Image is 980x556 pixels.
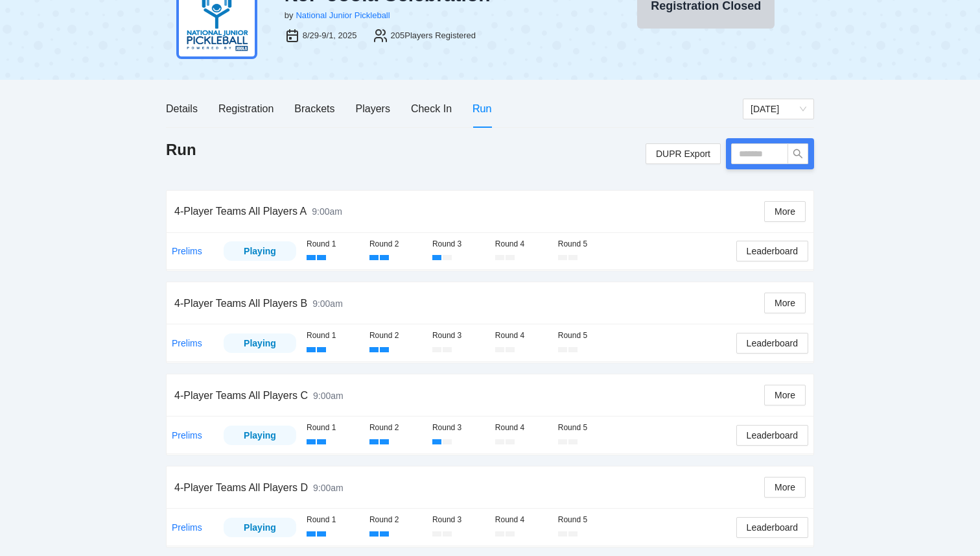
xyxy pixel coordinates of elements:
[174,206,307,217] span: 4-Player Teams All Players A
[558,238,611,250] div: Round 5
[307,238,359,250] div: Round 1
[472,101,491,117] div: Run
[172,430,202,441] a: Prelims
[313,391,344,401] span: 9:00am
[285,9,294,22] div: by
[495,422,548,434] div: Round 4
[312,298,343,309] span: 9:00am
[764,293,806,313] button: More
[432,514,485,526] div: Round 3
[558,330,611,342] div: Round 5
[174,390,308,401] span: 4-Player Teams All Players C
[172,246,202,256] a: Prelims
[751,99,806,119] span: Monday
[495,238,548,250] div: Round 4
[432,238,485,250] div: Round 3
[233,520,286,535] div: Playing
[764,477,806,498] button: More
[558,514,611,526] div: Round 5
[303,29,357,42] div: 8/29-9/1, 2025
[312,206,342,217] span: 9:00am
[218,101,274,117] div: Registration
[747,244,798,258] span: Leaderboard
[656,144,710,163] span: DUPR Export
[391,29,476,42] div: 205 Players Registered
[495,330,548,342] div: Round 4
[307,514,359,526] div: Round 1
[166,101,198,117] div: Details
[369,330,422,342] div: Round 2
[764,201,806,222] button: More
[558,422,611,434] div: Round 5
[495,514,548,526] div: Round 4
[747,428,798,442] span: Leaderboard
[411,101,452,117] div: Check In
[233,428,286,442] div: Playing
[369,238,422,250] div: Round 2
[432,422,485,434] div: Round 3
[736,425,808,446] button: Leaderboard
[233,244,286,258] div: Playing
[172,522,202,533] a: Prelims
[166,139,196,160] h1: Run
[775,296,795,310] span: More
[294,101,334,117] div: Brackets
[787,143,808,164] button: search
[736,517,808,538] button: Leaderboard
[646,143,721,164] a: DUPR Export
[747,336,798,350] span: Leaderboard
[313,483,344,493] span: 9:00am
[736,333,808,354] button: Leaderboard
[172,338,202,348] a: Prelims
[747,520,798,535] span: Leaderboard
[233,336,286,350] div: Playing
[369,514,422,526] div: Round 2
[307,422,359,434] div: Round 1
[307,330,359,342] div: Round 1
[174,482,308,493] span: 4-Player Teams All Players D
[296,10,390,20] a: National Junior Pickleball
[775,388,795,402] span: More
[736,241,808,261] button: Leaderboard
[775,204,795,219] span: More
[764,385,806,405] button: More
[775,480,795,494] span: More
[432,330,485,342] div: Round 3
[174,298,307,309] span: 4-Player Teams All Players B
[369,422,422,434] div: Round 2
[356,101,390,117] div: Players
[788,149,808,159] span: search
